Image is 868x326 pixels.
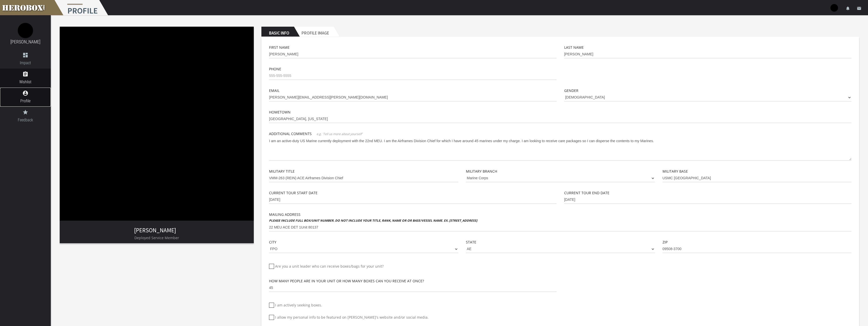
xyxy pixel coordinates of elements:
[134,226,176,234] a: [PERSON_NAME]
[10,39,40,44] a: [PERSON_NAME]
[294,27,334,37] h2: Profile Image
[269,190,318,196] label: Current Tour Start Date
[269,239,276,245] label: City
[846,6,850,11] i: notifications
[22,90,28,96] i: account_circle
[857,6,861,11] i: email
[261,27,294,37] h2: Basic Info
[564,190,609,196] label: Current Tour End Date
[269,284,556,292] input: 1-500
[269,131,312,137] label: Additional Comments
[317,132,362,136] span: e.g. 'Tell us more about yourself'
[466,168,497,174] label: Military Branch
[269,196,556,204] input: MM-DD-YYYY
[269,211,477,223] label: Mailing Address
[269,109,291,115] label: Hometown
[564,196,851,204] input: MM-DD-YYYY
[60,235,254,241] p: Deployed Service Member
[662,168,688,174] label: Military Base
[830,4,838,12] img: user-image
[269,44,290,50] label: First Name
[60,27,254,221] img: image
[466,239,476,245] label: State
[269,218,477,223] b: Please include full box/unit number. Do not include your title, rank, name or or base/vessel name...
[564,44,584,50] label: Last Name
[269,66,281,72] label: Phone
[564,88,578,93] label: Gender
[269,263,384,269] label: Are you a unit leader who can receive boxes/bags for your unit?
[269,278,424,284] label: How many people are in your unit or how many boxes can you receive at once?
[662,239,668,245] label: Zip
[269,72,556,80] input: 555-555-5555
[18,23,33,38] img: image
[269,88,279,93] label: Email
[269,314,429,320] label: I allow my personal info to be featured on [PERSON_NAME]'s website and/or social media.
[269,168,295,174] label: Military Title
[269,302,322,308] label: I am actively seeking boxes.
